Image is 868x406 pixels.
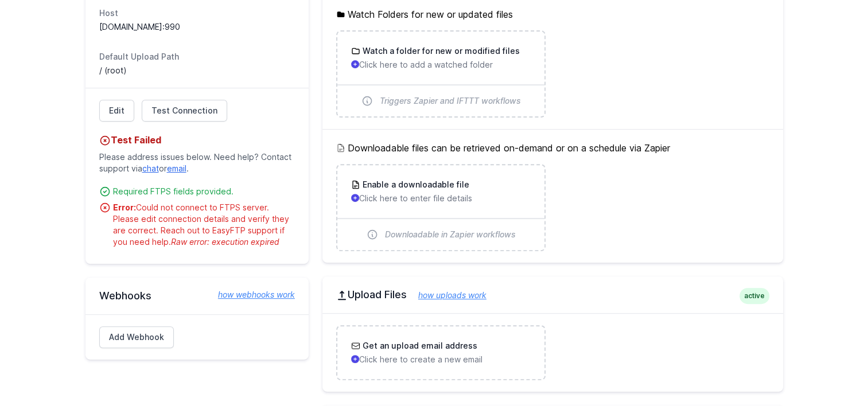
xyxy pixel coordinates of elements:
[351,354,531,365] p: Click here to create a new email
[99,289,295,303] h2: Webhooks
[360,45,520,57] h3: Watch a folder for new or modified files
[337,326,544,379] a: Get an upload email address Click here to create a new email
[113,202,136,212] strong: Error:
[337,165,544,250] a: Enable a downloadable file Click here to enter file details Downloadable in Zapier workflows
[167,163,186,173] a: email
[99,133,295,147] h4: Test Failed
[351,59,531,71] p: Click here to add a watched folder
[360,179,469,190] h3: Enable a downloadable file
[99,7,295,19] dt: Host
[360,340,477,352] h3: Get an upload email address
[351,193,531,204] p: Click here to enter file details
[811,349,854,392] iframe: Drift Widget Chat Controller
[336,7,769,21] h5: Watch Folders for new or updated files
[171,237,279,247] span: Raw error: execution expired
[336,288,769,302] h2: Upload Files
[142,163,159,173] a: chat
[407,290,486,300] a: how uploads work
[739,288,769,304] span: active
[99,326,174,348] a: Add Webhook
[385,229,516,240] span: Downloadable in Zapier workflows
[99,21,295,33] dd: [DOMAIN_NAME]:990
[380,95,521,107] span: Triggers Zapier and IFTTT workflows
[99,51,295,63] dt: Default Upload Path
[337,32,544,116] a: Watch a folder for new or modified files Click here to add a watched folder Triggers Zapier and I...
[99,65,295,76] dd: / (root)
[113,186,295,197] div: Required FTPS fields provided.
[207,289,295,300] a: how webhooks work
[151,105,217,116] span: Test Connection
[113,202,295,248] div: Could not connect to FTPS server. Please edit connection details and verify they are correct. Rea...
[336,141,769,155] h5: Downloadable files can be retrieved on-demand or on a schedule via Zapier
[99,147,295,179] p: Please address issues below. Need help? Contact support via or .
[142,100,227,122] a: Test Connection
[99,100,134,122] a: Edit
